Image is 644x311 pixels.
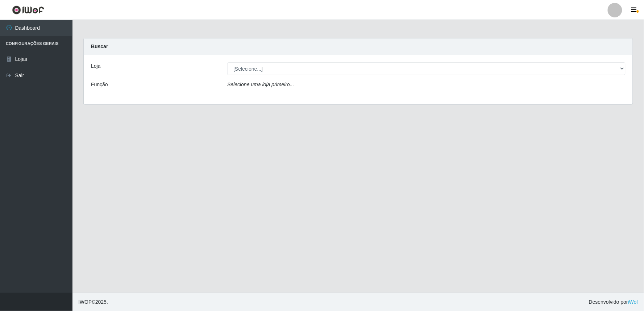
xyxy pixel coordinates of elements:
label: Loja [91,62,100,70]
i: Selecione uma loja primeiro... [227,82,294,87]
span: IWOF [78,299,92,305]
strong: Buscar [91,43,108,49]
img: CoreUI Logo [12,5,44,14]
span: Desenvolvido por [589,298,638,306]
label: Função [91,81,108,88]
span: © 2025 . [78,298,108,306]
a: iWof [628,299,638,305]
